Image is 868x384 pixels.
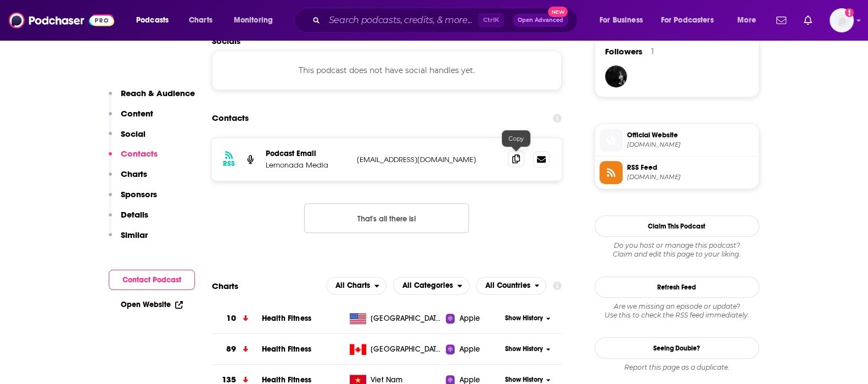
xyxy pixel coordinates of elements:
[595,302,759,320] div: Are we missing an episode or update? Use this to check the RSS feed immediately.
[476,277,547,294] button: open menu
[772,11,791,30] a: Show notifications dropdown
[595,276,759,298] button: Refresh Feed
[830,8,854,32] span: Logged in as nicole.koremenos
[459,313,480,324] span: Apple
[262,314,311,323] a: Health Fitness
[799,11,816,30] a: Show notifications dropdown
[605,65,627,87] img: Neerdowell
[189,13,212,28] span: Charts
[605,46,642,57] span: Followers
[212,334,262,364] a: 89
[654,12,730,29] button: open menu
[845,8,854,17] svg: Add a profile image
[661,13,714,28] span: For Podcasters
[737,13,756,28] span: More
[121,300,183,309] a: Open Website
[595,363,759,372] div: Report this page as a duplicate.
[548,7,568,17] span: New
[9,10,114,31] img: Podchaser - Follow, Share and Rate Podcasts
[305,8,588,33] div: Search podcasts, credits, & more...
[595,215,759,237] button: Claim This Podcast
[592,12,657,29] button: open menu
[226,343,236,355] h3: 89
[651,47,654,57] div: 1
[600,13,643,28] span: For Business
[505,314,543,323] span: Show History
[136,13,169,28] span: Podcasts
[513,14,568,27] button: Open AdvancedNew
[476,277,547,294] h2: Countries
[121,209,148,220] p: Details
[402,282,453,290] span: All Categories
[262,344,311,354] a: Health Fitness
[109,189,157,209] button: Sponsors
[326,277,387,294] button: open menu
[501,314,554,323] button: Show History
[502,130,530,147] div: Copy
[226,312,236,325] h3: 10
[345,313,446,324] a: [GEOGRAPHIC_DATA]
[109,88,195,108] button: Reach & Audience
[393,277,469,294] h2: Categories
[109,230,148,250] button: Similar
[121,88,195,98] p: Reach & Audience
[505,344,543,354] span: Show History
[627,173,754,181] span: omnycontent.com
[518,18,563,23] span: Open Advanced
[627,163,754,172] span: RSS Feed
[212,281,238,291] h2: Charts
[109,108,153,129] button: Content
[212,51,562,90] div: This podcast does not have social handles yet.
[501,344,554,354] button: Show History
[371,344,442,355] span: Canada
[109,169,147,189] button: Charts
[234,13,273,28] span: Monitoring
[223,159,235,168] h3: RSS
[266,149,348,158] p: Podcast Email
[600,129,754,152] a: Official Website[DOMAIN_NAME]
[212,303,262,333] a: 10
[595,241,759,259] div: Claim and edit this page to your liking.
[326,277,387,294] h2: Platforms
[109,270,195,290] button: Contact Podcast
[121,148,158,159] p: Contacts
[485,282,530,290] span: All Countries
[595,337,759,359] a: Seeing Double?
[121,230,148,240] p: Similar
[595,241,759,250] span: Do you host or manage this podcast?
[109,209,148,230] button: Details
[627,141,754,149] span: lemonadamedia.com
[335,282,370,290] span: All Charts
[128,12,183,29] button: open menu
[830,8,854,32] button: Show profile menu
[109,129,145,149] button: Social
[600,161,754,184] a: RSS Feed[DOMAIN_NAME]
[182,12,219,29] a: Charts
[459,344,480,355] span: Apple
[446,313,501,324] a: Apple
[627,130,754,140] span: Official Website
[345,344,446,355] a: [GEOGRAPHIC_DATA]
[121,189,157,199] p: Sponsors
[357,155,500,164] p: [EMAIL_ADDRESS][DOMAIN_NAME]
[446,344,501,355] a: Apple
[324,12,478,29] input: Search podcasts, credits, & more...
[121,129,145,139] p: Social
[121,169,147,179] p: Charts
[371,313,442,324] span: United States
[393,277,469,294] button: open menu
[478,13,504,27] span: Ctrl K
[212,36,562,46] h2: Socials
[226,12,287,29] button: open menu
[109,148,158,169] button: Contacts
[304,203,469,233] button: Nothing here.
[830,8,854,32] img: User Profile
[212,108,249,129] h2: Contacts
[730,12,770,29] button: open menu
[121,108,153,119] p: Content
[266,160,348,170] p: Lemonada Media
